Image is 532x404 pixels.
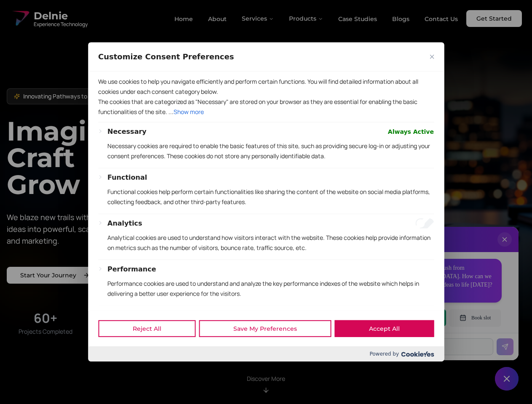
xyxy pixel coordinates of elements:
[199,320,331,337] button: Save My Preferences
[107,279,434,299] p: Performance cookies are used to understand and analyze the key performance indexes of the website...
[98,97,434,117] p: The cookies that are categorized as "Necessary" are stored on your browser as they are essential ...
[388,127,434,137] span: Always Active
[401,351,434,357] img: Cookieyes logo
[107,218,142,229] button: Analytics
[174,107,204,117] button: Show more
[98,320,195,337] button: Reject All
[430,55,434,59] img: Close
[334,320,434,337] button: Accept All
[98,77,434,97] p: We use cookies to help you navigate efficiently and perform certain functions. You will find deta...
[107,173,147,183] button: Functional
[107,187,434,207] p: Functional cookies help perform certain functionalities like sharing the content of the website o...
[107,264,156,274] button: Performance
[107,233,434,253] p: Analytical cookies are used to understand how visitors interact with the website. These cookies h...
[415,218,434,229] input: Enable Analytics
[88,346,444,361] div: Powered by
[107,141,434,161] p: Necessary cookies are required to enable the basic features of this site, such as providing secur...
[107,127,147,137] button: Necessary
[98,52,234,62] span: Customize Consent Preferences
